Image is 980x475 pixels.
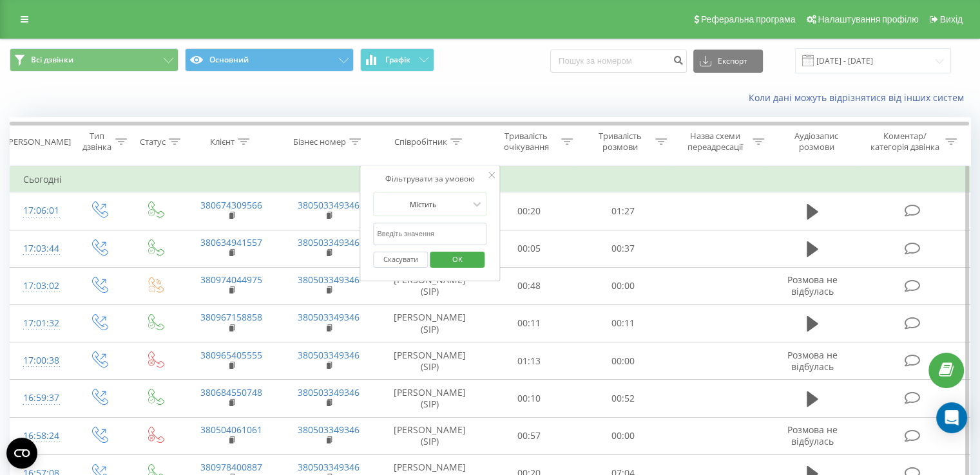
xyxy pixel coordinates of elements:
span: Розмова не відбулась [787,274,838,297]
a: 380503349346 [298,461,360,473]
button: Скасувати [373,252,428,268]
button: OK [430,252,485,268]
span: Реферальна програма [701,14,796,24]
div: Назва схеми переадресації [682,131,749,153]
td: 00:11 [483,304,576,342]
span: OK [439,249,476,269]
td: [PERSON_NAME] (SIP) [378,417,483,454]
a: 380503349346 [298,199,360,211]
td: 00:52 [576,380,669,417]
a: 380503349346 [298,349,360,361]
button: Експорт [693,50,763,73]
a: 380503349346 [298,274,360,286]
td: 01:27 [576,192,669,230]
a: 380978400887 [200,461,262,473]
div: Фільтрувати за умовою [373,172,486,185]
a: 380684550748 [200,386,262,398]
td: Сьогодні [10,167,970,192]
div: Аудіозапис розмови [779,131,854,153]
span: Вихід [940,14,963,24]
td: 00:10 [483,380,576,417]
td: 00:37 [576,230,669,267]
span: Всі дзвінки [31,55,73,65]
span: Графік [385,55,410,64]
input: Введіть значення [373,223,486,245]
div: [PERSON_NAME] [6,136,71,147]
div: 17:06:01 [23,198,57,223]
td: [PERSON_NAME] (SIP) [378,380,483,417]
button: Графік [360,48,434,71]
td: [PERSON_NAME] (SIP) [378,267,483,304]
td: 00:00 [576,417,669,454]
div: Open Intercom Messenger [936,402,967,433]
div: Бізнес номер [293,136,346,147]
td: 01:13 [483,342,576,380]
a: 380974044975 [200,274,262,286]
span: Налаштування профілю [818,14,918,24]
a: 380503349346 [298,236,360,248]
div: 16:59:37 [23,386,57,411]
a: Коли дані можуть відрізнятися вiд інших систем [749,91,970,104]
td: 00:11 [576,304,669,342]
a: 380967158858 [200,311,262,323]
a: 380674309566 [200,199,262,211]
td: 00:05 [483,230,576,267]
div: Тривалість очікування [494,131,559,153]
button: Основний [185,48,354,71]
a: 380503349346 [298,386,360,398]
a: 380965405555 [200,349,262,361]
div: 17:01:32 [23,311,57,336]
a: 380503349346 [298,424,360,436]
td: 00:48 [483,267,576,304]
button: Open CMP widget [6,438,37,469]
span: Розмова не відбулась [787,349,838,373]
td: 00:00 [576,342,669,380]
div: Статус [140,136,166,147]
a: 380504061061 [200,424,262,436]
td: 00:20 [483,192,576,230]
div: 17:03:44 [23,236,57,261]
input: Пошук за номером [550,50,687,73]
a: 380634941557 [200,236,262,248]
span: Розмова не відбулась [787,424,838,447]
td: 00:00 [576,267,669,304]
div: 17:03:02 [23,274,57,299]
div: 16:58:24 [23,424,57,449]
button: Всі дзвінки [10,48,178,71]
div: Тривалість розмови [588,131,652,153]
td: [PERSON_NAME] (SIP) [378,342,483,380]
div: Коментар/категорія дзвінка [867,131,942,153]
div: Клієнт [210,136,235,147]
td: [PERSON_NAME] (SIP) [378,304,483,342]
div: Тип дзвінка [81,131,111,153]
a: 380503349346 [298,311,360,323]
div: Співробітник [394,136,447,147]
div: 17:00:38 [23,348,57,373]
td: 00:57 [483,417,576,454]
